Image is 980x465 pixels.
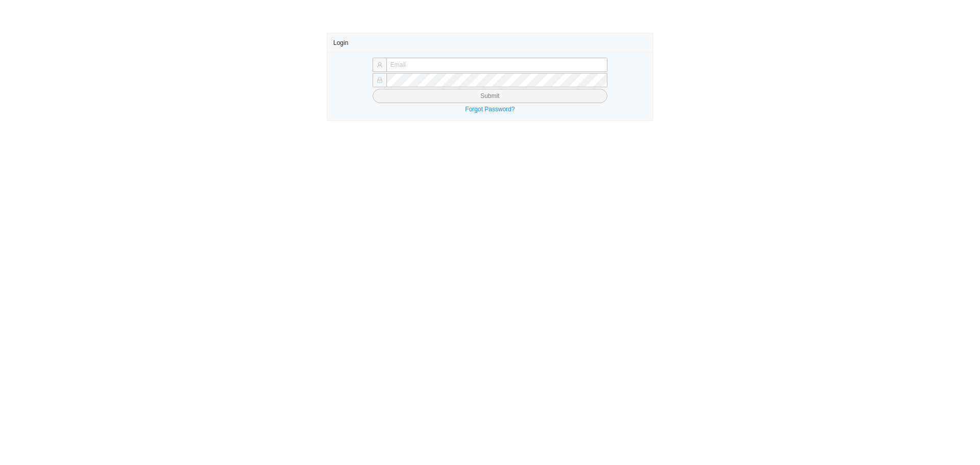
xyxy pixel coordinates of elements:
[333,33,647,52] div: Login
[373,89,607,103] button: Submit
[377,77,383,83] span: lock
[386,58,607,72] input: Email
[465,106,514,113] a: Forgot Password?
[377,62,383,68] span: user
